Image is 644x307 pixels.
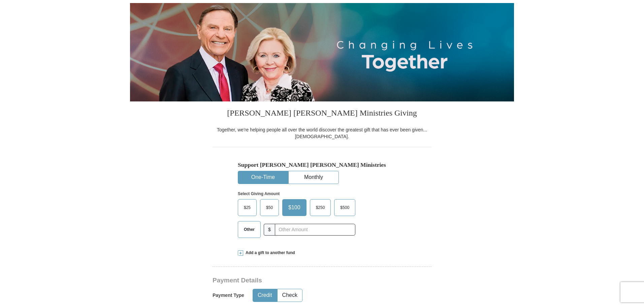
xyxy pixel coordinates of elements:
button: Credit [253,289,277,302]
span: Add a gift to another fund [243,250,295,256]
div: Together, we're helping people all over the world discover the greatest gift that has ever been g... [213,126,431,140]
span: $25 [240,203,254,213]
span: $50 [263,203,276,213]
button: One-Time [238,171,288,184]
strong: Select Giving Amount [238,191,280,196]
h5: Support [PERSON_NAME] [PERSON_NAME] Ministries [238,161,406,168]
span: $100 [285,203,304,213]
h5: Payment Type [213,293,244,298]
h3: Payment Details [213,277,384,284]
input: Other Amount [275,224,355,236]
h3: [PERSON_NAME] [PERSON_NAME] Ministries Giving [213,101,431,126]
span: $250 [313,203,328,213]
span: $500 [337,203,353,213]
span: Other [240,224,258,235]
button: Monthly [289,171,339,184]
button: Check [278,289,302,302]
span: $ [264,224,275,236]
